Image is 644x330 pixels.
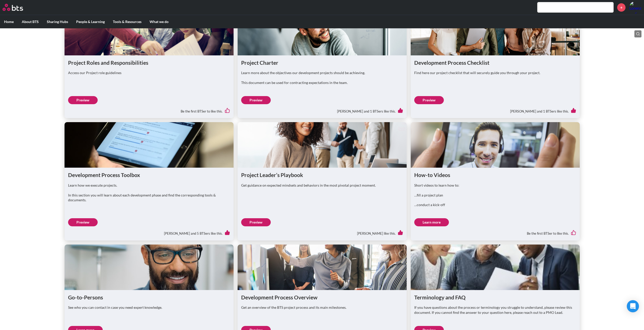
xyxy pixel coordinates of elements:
[617,3,626,12] a: +
[629,1,641,13] img: Lorenzo Andretti
[68,171,230,179] h1: Development Process Toolbox
[3,4,23,11] img: BTS Logo
[68,183,230,188] p: Learn how we execute projects.
[146,15,173,28] label: What we do
[414,202,576,207] p: …conduct a kick-off
[414,294,576,301] h1: Terminology and FAQ
[68,305,230,310] p: See who you can contact in case you need expert knowledge.
[627,300,639,312] div: Open Intercom Messenger
[241,96,271,104] a: Preview
[68,96,98,104] a: Preview
[72,15,109,28] label: People & Learning
[241,80,403,85] p: This document can be used for contracting expectations in the team.
[241,183,403,188] p: Get guidance on expected mindsets and behaviors in the most pivotal project moment.
[109,15,146,28] label: Tools & Resources
[629,1,641,13] a: Profile
[68,193,230,203] p: In this section you will learn about each development phase and find the corresponding tools & do...
[414,226,576,237] div: Be the first BTSer to like this.
[241,294,403,301] h1: Development Process Overview
[68,226,230,237] div: [PERSON_NAME] and 5 BTSers like this.
[414,218,449,226] a: Learn more
[43,15,72,28] label: Sharing Hubs
[414,96,444,104] a: Preview
[241,104,403,115] div: [PERSON_NAME] and 1 BTSers like this.
[18,15,43,28] label: About BTS
[68,59,230,66] h1: Project Roles and Responsibilities
[414,193,576,198] p: …fill a project plan
[68,70,230,75] p: Access our Project role guidelines
[241,70,403,75] p: Learn more about the objectives our development projects should be achieving.
[241,59,403,66] h1: Project Charter
[68,104,230,115] div: Be the first BTSer to like this.
[414,171,576,179] h1: How-to Videos
[241,171,403,179] h1: Project Leader’s Playbook
[241,305,403,310] p: Get an overview of the BTS project process and its main milestones.
[414,183,576,188] p: Short videos to learn how to:
[241,218,271,226] a: Preview
[68,294,230,301] h1: Go-to-Persons
[414,70,576,75] p: Find here our project checklist that will securely guide you through your project.
[414,104,576,115] div: [PERSON_NAME] and 1 BTSers like this.
[241,226,403,237] div: [PERSON_NAME] like this.
[3,4,32,11] a: Go home
[414,305,576,315] p: If you have questions about the process or terminology you struggle to understand, please review ...
[414,59,576,66] h1: Development Process Checklist
[68,218,98,226] a: Preview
